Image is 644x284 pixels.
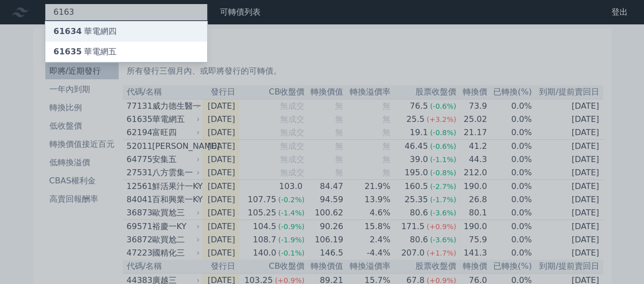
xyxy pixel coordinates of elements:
[53,25,117,38] div: 華電網四
[45,42,207,62] a: 61635華電網五
[593,235,644,284] iframe: Chat Widget
[45,21,207,42] a: 61634華電網四
[53,46,117,58] div: 華電網五
[53,26,82,36] span: 61634
[593,235,644,284] div: 聊天小工具
[53,47,82,56] span: 61635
